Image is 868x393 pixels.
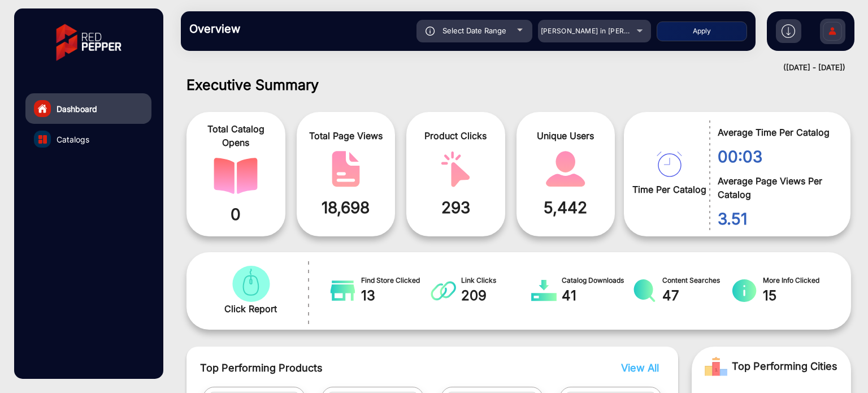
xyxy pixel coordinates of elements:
[657,21,747,41] button: Apply
[361,275,431,286] span: Find Store Clicked
[562,275,632,286] span: Catalog Downloads
[38,135,47,144] img: catalog
[37,103,47,114] img: home
[57,133,89,145] span: Catalogs
[186,76,851,93] h1: Executive Summary
[433,151,478,187] img: catalog
[48,14,129,71] img: vmg-logo
[195,202,277,226] span: 0
[732,279,757,302] img: catalog
[718,207,834,231] span: 3.51
[544,151,588,187] img: catalog
[732,355,837,378] span: Top Performing Cities
[763,275,833,286] span: More Info Clicked
[170,62,845,74] div: ([DATE] - [DATE])
[541,27,666,35] span: [PERSON_NAME] in [PERSON_NAME]
[718,126,834,139] span: Average Time Per Catalog
[25,124,151,154] a: Catalogs
[461,275,531,286] span: Link Clicks
[25,93,151,124] a: Dashboard
[763,286,833,306] span: 15
[662,286,732,306] span: 47
[189,22,348,36] h3: Overview
[621,362,659,374] span: View All
[632,279,657,302] img: catalog
[229,266,273,302] img: catalog
[718,174,834,201] span: Average Page Views Per Catalog
[821,13,844,53] img: Sign%20Up.svg
[214,158,258,194] img: catalog
[461,286,531,306] span: 209
[662,275,732,286] span: Content Searches
[200,360,553,375] span: Top Performing Products
[195,122,277,149] span: Total Catalog Opens
[324,151,368,187] img: catalog
[415,129,497,142] span: Product Clicks
[618,360,656,375] button: View All
[562,286,632,306] span: 41
[361,286,431,306] span: 13
[442,26,506,35] span: Select Date Range
[305,129,387,142] span: Total Page Views
[431,279,456,302] img: catalog
[57,103,97,115] span: Dashboard
[415,196,497,219] span: 293
[305,196,387,219] span: 18,698
[718,145,834,169] span: 00:03
[782,24,795,38] img: h2download.svg
[330,279,355,302] img: catalog
[525,196,607,219] span: 5,442
[426,27,435,36] img: icon
[525,129,607,142] span: Unique Users
[657,152,682,177] img: catalog
[705,355,727,378] img: Rank image
[531,279,557,302] img: catalog
[224,302,277,316] span: Click Report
